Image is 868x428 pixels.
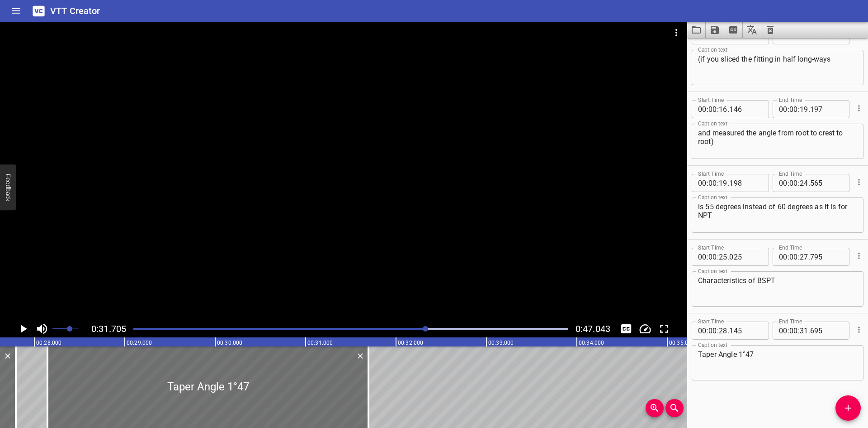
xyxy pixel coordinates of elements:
[618,320,635,337] button: Toggle captions
[729,174,762,192] input: 198
[719,322,727,340] input: 28
[788,248,789,266] span: :
[727,174,729,192] span: .
[779,248,788,266] input: 00
[698,55,857,81] textarea: (if you sliced the fitting in half long-ways
[33,320,51,337] button: Toggle mute
[717,322,719,340] span: :
[307,340,333,346] text: 00:31.000
[788,322,789,340] span: :
[127,340,152,346] text: 00:29.000
[729,322,762,340] input: 145
[50,4,100,18] h6: VTT Creator
[808,100,810,118] span: .
[709,24,720,35] svg: Save captions to file
[14,320,32,337] button: Play/Pause
[761,22,779,38] button: Clear captions
[698,100,707,118] input: 00
[719,248,727,266] input: 25
[217,340,242,346] text: 00:30.000
[728,24,739,35] svg: Extract captions from video
[800,248,808,266] input: 27
[665,22,687,43] button: Video Options
[808,248,810,266] span: .
[788,174,789,192] span: :
[707,100,708,118] span: :
[717,248,719,266] span: :
[579,340,604,346] text: 00:34.000
[708,174,717,192] input: 00
[717,100,719,118] span: :
[708,100,717,118] input: 00
[798,248,800,266] span: :
[835,395,861,421] button: Add Cue
[669,340,694,346] text: 00:35.000
[698,174,707,192] input: 00
[789,248,798,266] input: 00
[708,322,717,340] input: 00
[698,202,857,228] textarea: is 55 degrees instead of 60 degrees as it is for NPT
[727,100,729,118] span: .
[798,322,800,340] span: :
[708,248,717,266] input: 00
[765,24,776,35] svg: Clear captions
[719,100,727,118] input: 16
[853,102,865,114] button: Cue Options
[853,244,863,268] div: Cue Options
[698,276,857,302] textarea: Characteristics of BSPT
[810,100,843,118] input: 197
[810,174,843,192] input: 565
[853,176,865,188] button: Cue Options
[2,350,14,362] button: Delete
[698,322,707,340] input: 00
[698,248,707,266] input: 00
[800,322,808,340] input: 31
[727,248,729,266] span: .
[800,174,808,192] input: 24
[707,248,708,266] span: :
[789,100,798,118] input: 00
[743,22,761,38] button: Translate captions
[665,399,684,417] button: Zoom Out
[398,340,423,346] text: 00:32.000
[808,322,810,340] span: .
[779,100,788,118] input: 00
[698,129,857,154] textarea: and measured the angle from root to crest to root)
[853,318,863,341] div: Cue Options
[810,322,843,340] input: 695
[724,22,743,38] button: Extract captions from video
[798,174,800,192] span: :
[687,22,706,38] button: Load captions from file
[798,100,800,118] span: :
[576,323,610,334] span: 0:47.043
[488,340,514,346] text: 00:33.000
[729,248,762,266] input: 025
[789,322,798,340] input: 00
[853,170,863,194] div: Cue Options
[698,350,857,376] textarea: Taper Angle 1°47
[707,322,708,340] span: :
[656,320,673,337] button: Toggle fullscreen
[646,399,664,417] button: Zoom In
[729,100,762,118] input: 146
[779,322,788,340] input: 00
[788,100,789,118] span: :
[727,322,729,340] span: .
[779,174,788,192] input: 00
[853,324,865,336] button: Cue Options
[746,24,757,35] svg: Translate captions
[853,250,865,262] button: Cue Options
[36,340,61,346] text: 00:28.000
[354,350,366,362] button: Delete
[91,323,126,334] span: 0:31.705
[719,174,727,192] input: 19
[717,174,719,192] span: :
[691,24,702,35] svg: Load captions from file
[2,350,12,362] div: Delete Cue
[637,320,654,337] button: Change Playback Speed
[800,100,808,118] input: 19
[810,248,843,266] input: 795
[133,328,568,330] div: Play progress
[706,22,724,38] button: Save captions to file
[789,174,798,192] input: 00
